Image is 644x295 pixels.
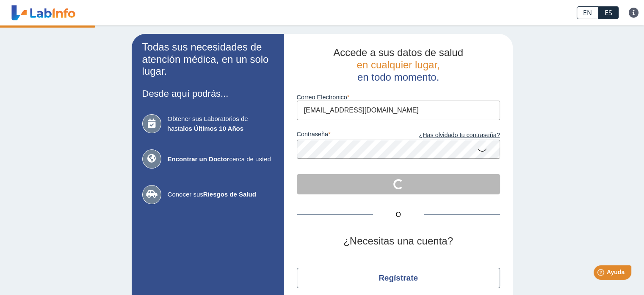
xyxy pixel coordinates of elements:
[168,155,274,164] span: cerca de usted
[297,94,500,101] label: Correo Electronico
[297,131,398,140] label: contraseña
[357,59,439,70] span: en cualquier lugar,
[168,155,229,163] b: Encontrar un Doctor
[297,235,500,247] h2: ¿Necesitas una cuenta?
[598,6,619,19] a: ES
[297,268,500,288] button: Regístrate
[142,88,274,99] h3: Desde aquí podrás...
[142,41,274,78] h2: Todas sus necesidades de atención médica, en un solo lugar.
[577,6,598,19] a: EN
[333,47,463,58] span: Accede a sus datos de salud
[183,125,243,132] b: los Últimos 10 Años
[357,71,439,83] span: en todo momento.
[203,191,256,198] b: Riesgos de Salud
[373,210,424,220] span: O
[168,190,274,199] span: Conocer sus
[168,114,274,133] span: Obtener sus Laboratorios de hasta
[569,262,635,286] iframe: Help widget launcher
[398,131,500,140] a: ¿Has olvidado tu contraseña?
